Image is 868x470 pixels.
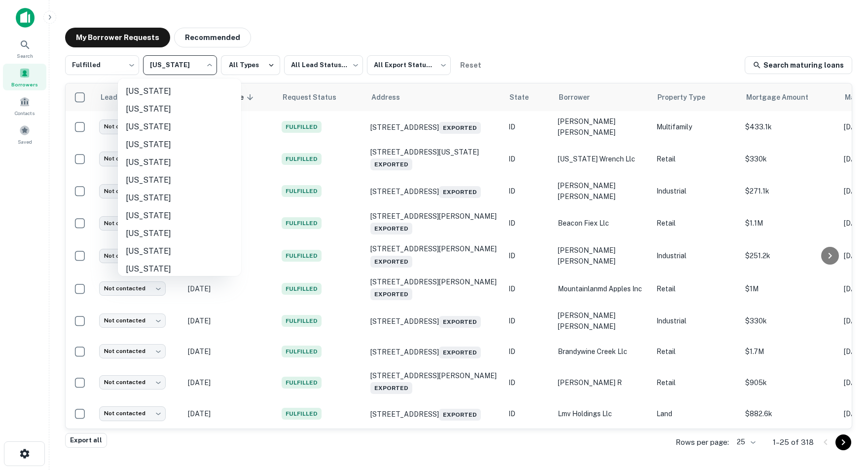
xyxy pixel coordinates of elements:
[118,260,241,278] li: [US_STATE]
[118,118,241,136] li: [US_STATE]
[118,82,241,100] li: [US_STATE]
[118,100,241,118] li: [US_STATE]
[819,391,868,438] iframe: Chat Widget
[118,154,241,171] li: [US_STATE]
[118,242,241,260] li: [US_STATE]
[118,225,241,242] li: [US_STATE]
[118,189,241,207] li: [US_STATE]
[118,171,241,189] li: [US_STATE]
[118,207,241,225] li: [US_STATE]
[118,136,241,154] li: [US_STATE]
